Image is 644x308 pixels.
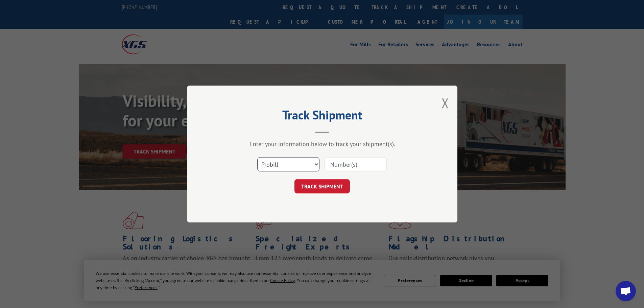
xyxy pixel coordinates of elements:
[442,94,449,112] button: Close modal
[221,110,424,123] h2: Track Shipment
[221,140,424,148] div: Enter your information below to track your shipment(s).
[325,157,387,171] input: Number(s)
[616,281,636,301] a: Open chat
[294,179,350,193] button: TRACK SHIPMENT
